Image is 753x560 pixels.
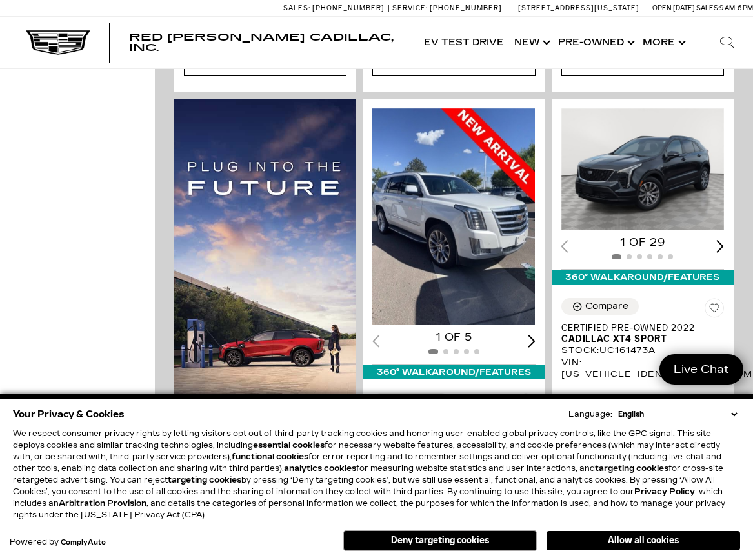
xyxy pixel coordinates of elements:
[372,330,535,345] div: 1 of 5
[61,539,106,546] a: ComplyAuto
[388,5,505,12] a: Service: [PHONE_NUMBER]
[553,17,638,68] a: Pre-Owned
[561,235,724,250] div: 1 of 29
[667,362,736,377] span: Live Chat
[652,4,695,12] span: Open [DATE]
[516,393,536,417] button: Save Vehicle
[561,345,724,356] div: Stock : UC161473A
[634,487,695,496] a: Privacy Policy
[568,410,612,418] div: Language:
[547,531,740,550] button: Allow all cookies
[638,17,688,68] button: More
[253,441,325,450] strong: essential cookies
[232,452,308,461] strong: functional cookies
[518,4,639,12] a: [STREET_ADDRESS][US_STATE]
[59,499,146,508] strong: Arbitration Provision
[561,323,724,345] a: Certified Pre-Owned 2022Cadillac XT4 Sport
[312,4,385,12] span: [PHONE_NUMBER]
[419,17,509,68] a: EV Test Drive
[719,4,753,12] span: 9 AM-6 PM
[561,108,724,230] div: 1 / 2
[13,428,740,521] p: We respect consumer privacy rights by letting visitors opt out of third-party tracking cookies an...
[659,354,743,385] a: Live Chat
[284,464,356,473] strong: analytics cookies
[561,323,714,334] span: Certified Pre-Owned 2022
[168,475,241,485] strong: targeting cookies
[561,108,724,230] img: 2022 Cadillac XT4 Sport 1
[13,405,125,423] span: Your Privacy & Cookies
[372,393,450,410] button: Compare Vehicle
[343,530,537,551] button: Deny targeting cookies
[561,334,714,345] span: Cadillac XT4 Sport
[129,31,394,54] span: Red [PERSON_NAME] Cadillac, Inc.
[564,380,639,408] button: pricing tab
[585,301,628,312] div: Compare
[561,298,639,315] button: Compare Vehicle
[615,408,740,420] select: Language Select
[696,4,719,12] span: Sales:
[552,270,734,285] div: 360° WalkAround/Features
[430,4,502,12] span: [PHONE_NUMBER]
[363,365,545,379] div: 360° WalkAround/Features
[509,17,553,68] a: New
[528,335,536,347] div: Next slide
[372,108,535,325] img: 2018 Cadillac Escalade Luxury 1
[26,30,90,55] img: Cadillac Dark Logo with Cadillac White Text
[716,240,724,252] div: Next slide
[283,5,388,12] a: Sales: [PHONE_NUMBER]
[372,108,535,325] div: 1 / 2
[10,538,106,546] div: Powered by
[705,298,724,323] button: Save Vehicle
[392,4,428,12] span: Service:
[595,464,668,473] strong: targeting cookies
[561,357,724,380] div: VIN: [US_VEHICLE_IDENTIFICATION_NUMBER]
[646,380,721,408] button: details tab
[283,4,310,12] span: Sales:
[129,32,406,53] a: Red [PERSON_NAME] Cadillac, Inc.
